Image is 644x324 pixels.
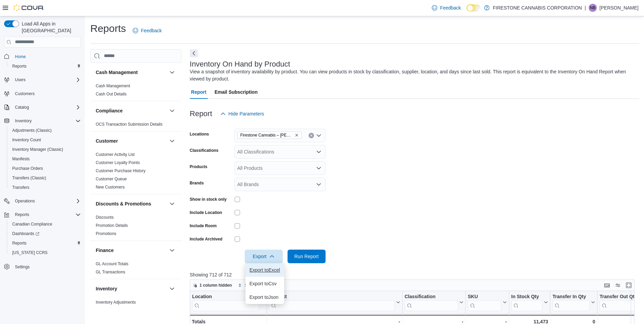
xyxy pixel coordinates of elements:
[96,215,114,220] a: Discounts
[96,107,123,114] h3: Compliance
[90,120,182,131] div: Compliance
[12,103,32,111] button: Catalog
[614,281,622,289] button: Display options
[15,77,25,83] span: Users
[10,136,81,144] span: Inventory Count
[90,213,182,240] div: Discounts & Promotions
[96,185,125,190] a: New Customers
[12,221,52,227] span: Canadian Compliance
[493,4,582,12] p: FIRESTONE CANNABIS CORPORATION
[96,231,116,236] a: Promotions
[96,285,167,292] button: Inventory
[96,168,146,174] span: Customer Purchase History
[10,164,81,173] span: Purchase Orders
[466,4,481,12] input: Dark Mode
[12,117,34,125] button: Inventory
[7,126,84,135] button: Adjustments (Classic)
[10,249,81,257] span: Washington CCRS
[96,261,128,267] span: GL Account Totals
[7,61,84,71] button: Reports
[7,154,84,164] button: Manifests
[96,300,136,305] a: Inventory Adjustments
[511,293,548,311] button: In Stock Qty
[190,197,227,202] label: Show in stock only
[96,247,114,254] h3: Finance
[12,90,37,98] a: Customers
[10,230,42,238] a: Dashboards
[96,122,163,127] span: OCS Transaction Submission Details
[10,62,29,70] a: Reports
[190,210,222,215] label: Include Location
[12,197,38,205] button: Operations
[603,281,611,289] button: Keyboard shortcuts
[316,182,321,187] button: Open list of options
[295,133,299,137] button: Remove Firestone Cannabis – Leduc from selection in this group
[96,200,167,207] button: Discounts & Promotions
[190,281,235,289] button: 1 column hidden
[96,138,167,144] button: Customer
[600,293,641,311] div: Transfer Out Qty
[191,85,206,99] span: Report
[1,103,84,112] button: Catalog
[245,250,283,263] button: Export
[10,239,29,247] a: Reports
[12,262,81,271] span: Settings
[440,4,461,11] span: Feedback
[96,69,138,76] h3: Cash Management
[96,168,146,173] a: Customer Purchase History
[96,200,151,207] h3: Discounts & Promotions
[1,262,84,271] button: Settings
[96,84,130,88] a: Cash Management
[10,126,81,134] span: Adjustments (Classic)
[249,250,279,263] span: Export
[96,223,128,228] span: Promotion Details
[15,264,30,270] span: Settings
[190,236,222,242] label: Include Archived
[190,60,290,68] h3: Inventory On Hand by Product
[12,137,41,143] span: Inventory Count
[240,132,293,139] span: Firestone Cannabis – [PERSON_NAME]
[96,247,167,254] button: Finance
[1,196,84,206] button: Operations
[12,185,29,190] span: Transfers
[192,293,264,311] button: Location
[245,283,263,288] span: Sort fields
[10,126,54,134] a: Adjustments (Classic)
[250,281,280,286] span: Export to Csv
[269,293,394,311] div: Product
[1,52,84,61] button: Home
[96,107,167,114] button: Compliance
[96,176,127,182] span: Customer Queue
[1,210,84,219] button: Reports
[404,293,458,300] div: Classification
[190,110,212,118] h3: Report
[468,293,501,300] div: SKU
[190,180,204,186] label: Brands
[96,160,140,165] a: Customer Loyalty Points
[7,219,84,229] button: Canadian Compliance
[10,164,46,173] a: Purchase Orders
[625,281,633,289] button: Enter fullscreen
[7,135,84,145] button: Inventory Count
[228,110,264,117] span: Hide Parameters
[316,165,321,171] button: Open list of options
[12,76,81,84] span: Users
[429,1,463,15] a: Feedback
[12,117,81,125] span: Inventory
[316,133,321,138] button: Open list of options
[585,4,586,12] p: |
[552,293,595,311] button: Transfer In Qty
[190,68,636,83] div: View a snapshot of inventory availability by product. You can view products in stock by classific...
[468,293,501,311] div: SKU URL
[590,4,596,12] span: nb
[10,174,49,182] a: Transfers (Classic)
[12,211,32,219] button: Reports
[190,223,217,229] label: Include Room
[168,137,176,145] button: Customer
[215,85,258,99] span: Email Subscription
[168,107,176,115] button: Compliance
[12,156,30,162] span: Manifests
[552,293,590,311] div: Transfer In Qty
[10,62,81,70] span: Reports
